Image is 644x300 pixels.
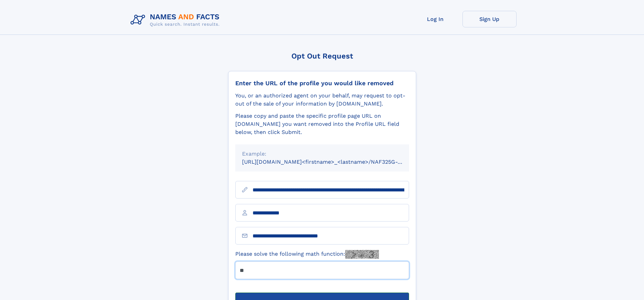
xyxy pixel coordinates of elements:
[408,11,462,27] a: Log In
[235,112,409,136] div: Please copy and paste the specific profile page URL on [DOMAIN_NAME] you want removed into the Pr...
[235,92,409,108] div: You, or an authorized agent on your behalf, may request to opt-out of the sale of your informatio...
[128,11,225,29] img: Logo Names and Facts
[242,150,402,158] div: Example:
[462,11,517,27] a: Sign Up
[228,52,416,60] div: Opt Out Request
[235,79,409,87] div: Enter the URL of the profile you would like removed
[242,159,422,165] small: [URL][DOMAIN_NAME]<firstname>_<lastname>/NAF325G-xxxxxxxx
[235,250,379,259] label: Please solve the following math function:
